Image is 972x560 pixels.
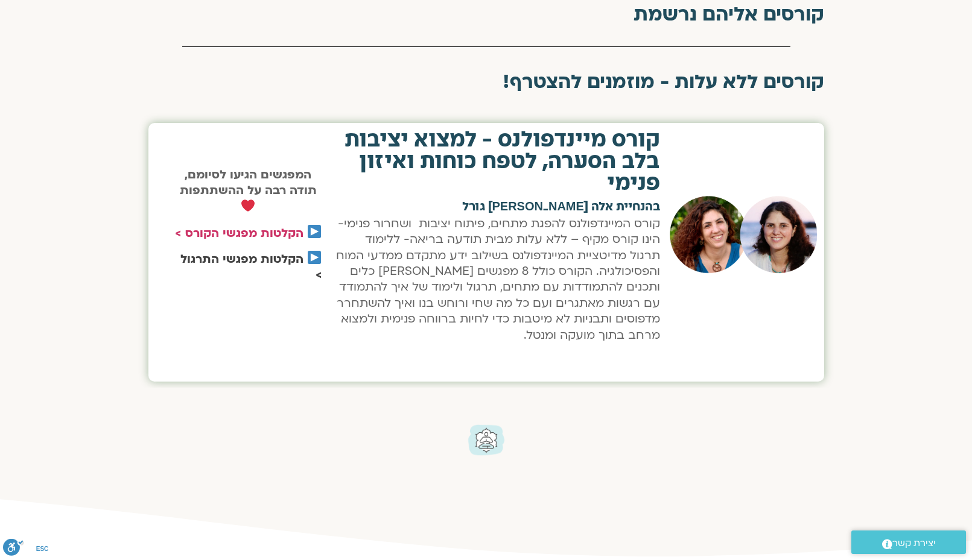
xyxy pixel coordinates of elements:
strong: המפגשים הגיעו לסיומם, תודה רבה על ההשתתפות [180,167,317,215]
a: הקלטות מפגשי התרגול > [180,251,322,283]
h2: קורסים אליהם נרשמת [148,4,824,25]
img: ❤ [241,199,255,212]
p: קורס המיינדפולנס להפגת מתחים, פיתוח יציבות ושחרור פנימי- הינו קורס מקיף – ללא עלות מבית תודעה ברי... [334,216,660,343]
img: ▶️ [308,225,321,238]
img: ▶️ [308,251,321,264]
a: יצירת קשר [851,530,966,554]
span: יצירת קשר [892,535,936,552]
h2: קורס מיינדפולנס - למצוא יציבות בלב הסערה, לטפח כוחות ואיזון פנימי [334,129,660,194]
h2: בהנחיית אלה [PERSON_NAME] גורל [334,201,660,213]
h2: קורסים ללא עלות - מוזמנים להצטרף! [148,71,824,93]
a: הקלטות מפגשי הקורס > [175,225,303,241]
